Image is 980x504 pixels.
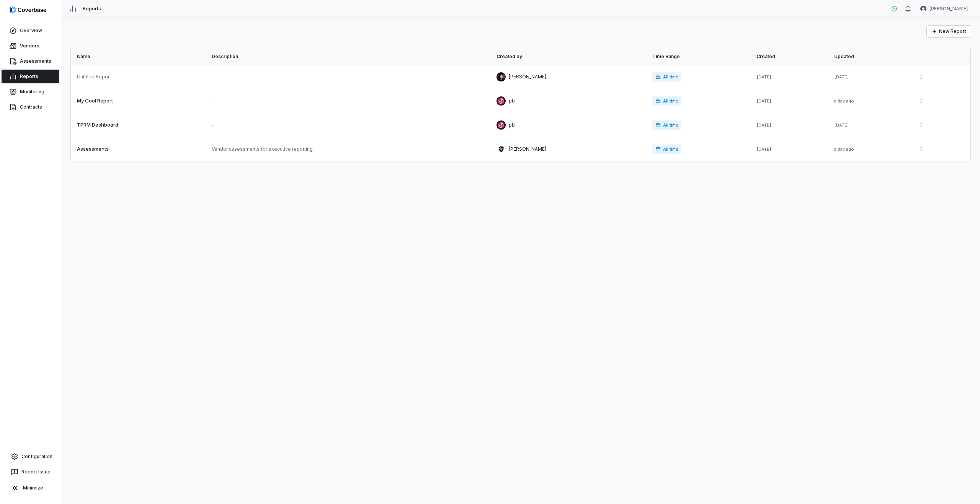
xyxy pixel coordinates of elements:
button: Lili Jiang avatar[PERSON_NAME] [916,3,972,15]
img: logo-D7KZi-bG.svg [10,6,46,14]
th: Updated [828,48,909,65]
button: Report Issue [3,465,58,479]
img: Gus Cuddy avatar [497,145,506,154]
th: Time Range [646,48,750,65]
img: pb null avatar [497,96,506,106]
button: More actions [915,143,927,155]
span: Reports [83,6,101,12]
button: New Report [927,26,971,37]
th: Description [206,48,490,65]
a: Assessments [2,54,59,68]
img: pb null avatar [497,120,506,130]
a: Reports [2,70,59,83]
th: Created by [490,48,646,65]
button: More actions [915,119,927,131]
button: Minimize [3,480,58,496]
a: Vendors [2,39,59,53]
a: Contracts [2,100,59,114]
a: Configuration [3,450,58,463]
button: More actions [915,71,927,83]
img: Lili Jiang avatar [920,6,926,12]
th: Created [750,48,828,65]
a: Overview [2,24,59,37]
button: More actions [915,95,927,107]
th: Name [71,48,206,65]
img: Clarence Chio avatar [497,72,506,81]
a: Monitoring [2,85,59,99]
span: [PERSON_NAME] [929,6,968,12]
